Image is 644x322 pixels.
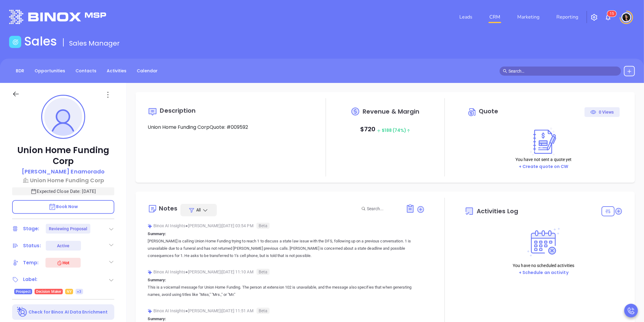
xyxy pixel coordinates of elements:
[457,11,475,23] a: Leads
[527,228,560,257] img: Activities
[148,270,152,275] img: svg%3e
[257,308,270,314] span: Beta
[360,124,411,136] p: $ 720
[622,12,631,22] img: user
[24,34,57,49] h1: Sales
[257,269,270,275] span: Beta
[160,106,196,115] span: Description
[22,167,105,176] p: [PERSON_NAME] Enamorado
[9,10,106,24] img: logo
[468,107,477,117] img: Circle dollar
[31,66,69,76] a: Opportunities
[610,12,612,16] span: 1
[367,205,399,212] input: Search...
[196,207,201,213] span: All
[49,224,88,234] div: Reviewing Proposal
[590,107,614,117] div: 0 Views
[508,68,618,74] input: Search…
[44,98,82,136] img: profile-user
[148,278,166,282] b: Summary:
[148,231,166,236] b: Summary:
[477,208,518,214] span: Activities Log
[517,269,570,276] button: + Schedule an activity
[133,66,161,76] a: Calendar
[67,288,72,295] span: NY
[23,224,39,233] div: Stage:
[57,241,69,251] div: Active
[554,11,581,23] a: Reporting
[517,163,570,170] button: + Create quote on CW
[12,176,114,184] a: Union Home Funding Corp
[17,307,28,317] img: Ai-Enrich-DaqCidB-.svg
[77,288,81,295] span: +3
[519,163,569,170] a: + Create quote on CW
[103,66,130,76] a: Activities
[148,267,425,276] div: Binox AI Insights [PERSON_NAME] | [DATE] 11:10 AM
[591,14,598,21] img: iconSetting
[56,259,69,266] div: Hot
[612,12,614,16] span: 5
[12,66,28,76] a: BDR
[185,269,188,274] span: ●
[69,39,120,48] span: Sales Manager
[16,288,31,295] span: Prospect
[605,14,612,21] img: iconNotification
[487,11,503,23] a: CRM
[257,223,270,229] span: Beta
[148,317,166,321] b: Summary:
[23,258,39,267] div: Temp:
[148,309,152,313] img: svg%3e
[148,224,152,228] img: svg%3e
[185,223,188,228] span: ●
[29,309,108,315] p: Check for Binox AI Data Enrichment
[159,205,177,211] div: Notes
[148,306,425,315] div: Binox AI Insights [PERSON_NAME] | [DATE] 11:51 AM
[503,69,507,73] span: search
[23,241,41,250] div: Status:
[148,284,425,298] p: This is a voicemail message for Union Home Funding. The person at extension 102 is unavailable, a...
[527,127,560,156] img: Create on CWSell
[72,66,100,76] a: Contacts
[607,11,616,17] sup: 15
[49,204,78,210] span: Book Now
[22,167,105,176] a: [PERSON_NAME] Enamorado
[23,275,38,284] div: Label:
[377,127,410,133] span: $ 188 (74%)
[12,145,114,167] p: Union Home Funding Corp
[148,238,425,259] p: [PERSON_NAME] is calling Union Home Funding trying to reach 1 to discuss a state law issue with t...
[148,124,306,131] p: Union Home Funding CorpQuote: #009592
[12,187,114,195] p: Expected Close Date: [DATE]
[363,108,420,115] span: Revenue & Margin
[36,288,61,295] span: Decision Maker
[513,262,574,269] p: You have no scheduled activities
[515,11,542,23] a: Marketing
[185,308,188,313] span: ●
[479,107,498,115] span: Quote
[148,221,425,230] div: Binox AI Insights [PERSON_NAME] | [DATE] 03:54 PM
[515,156,572,163] p: You have not sent a quote yet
